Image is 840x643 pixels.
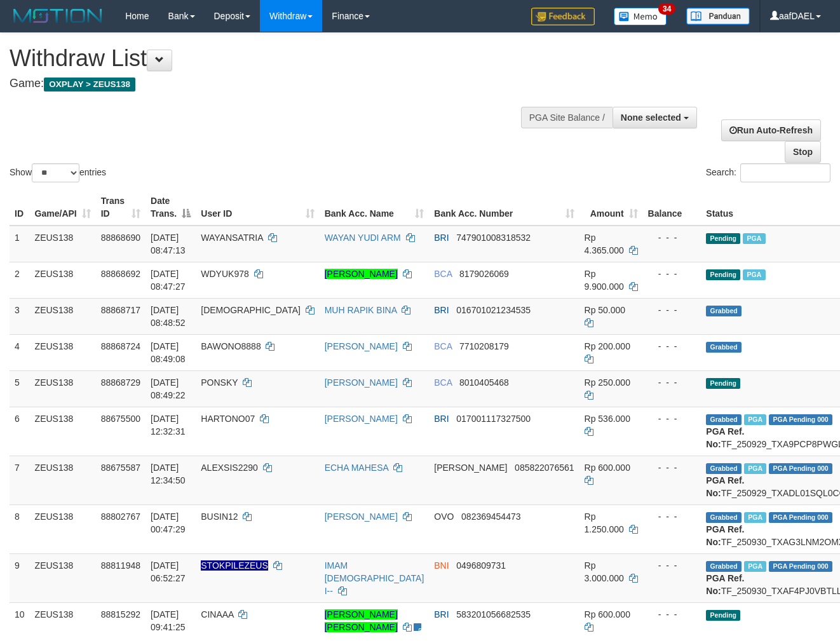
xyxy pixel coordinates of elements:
td: ZEUS138 [30,226,96,262]
span: Rp 536.000 [585,414,630,424]
div: - - - [648,412,696,425]
a: ECHA MAHESA [325,463,388,473]
h1: Withdraw List [10,46,547,71]
span: Rp 1.250.000 [585,511,624,534]
div: - - - [648,461,696,474]
span: BCA [434,341,452,351]
span: Copy 583201056682535 to clipboard [456,609,531,619]
a: Run Auto-Refresh [721,119,821,141]
span: Grabbed [706,414,742,425]
td: 5 [10,370,30,407]
th: Bank Acc. Name: activate to sort column ascending [320,189,430,226]
span: Copy 082369454473 to clipboard [461,511,520,522]
th: Bank Acc. Number: activate to sort column ascending [429,189,579,226]
span: Grabbed [706,463,742,474]
th: Balance [643,189,701,226]
td: ZEUS138 [30,298,96,334]
a: [PERSON_NAME] [325,414,398,424]
img: Feedback.jpg [531,8,595,25]
span: Marked by aafsreyleap [744,561,766,572]
span: 88868724 [101,341,140,351]
b: PGA Ref. No: [706,475,744,498]
span: BCA [434,377,452,388]
span: WAYANSATRIA [201,233,263,243]
span: [DEMOGRAPHIC_DATA] [201,305,301,315]
span: Copy 8010405468 to clipboard [459,377,509,388]
th: Game/API: activate to sort column ascending [30,189,96,226]
td: 7 [10,456,30,504]
td: ZEUS138 [30,553,96,602]
input: Search: [740,163,830,182]
span: [PERSON_NAME] [434,463,507,473]
span: Rp 600.000 [585,463,630,473]
span: Rp 600.000 [585,609,630,619]
span: Rp 200.000 [585,341,630,351]
span: 88868717 [101,305,140,315]
a: [PERSON_NAME] [325,341,398,351]
span: BRI [434,609,449,619]
span: Pending [706,610,740,621]
span: Marked by aafsreyleap [743,269,765,280]
span: [DATE] 08:49:22 [151,377,186,400]
span: BNI [434,560,449,571]
span: PGA Pending [769,512,832,523]
span: BRI [434,414,449,424]
td: 2 [10,262,30,298]
span: [DATE] 08:48:52 [151,305,186,328]
span: Pending [706,269,740,280]
td: ZEUS138 [30,334,96,370]
div: - - - [648,304,696,316]
a: WAYAN YUDI ARM [325,233,401,243]
img: panduan.png [686,8,750,25]
span: 88815292 [101,609,140,619]
th: ID [10,189,30,226]
button: None selected [613,107,697,128]
span: Pending [706,378,740,389]
th: Trans ID: activate to sort column ascending [96,189,146,226]
span: Marked by aafpengsreynich [744,463,766,474]
td: 9 [10,553,30,602]
span: Copy 747901008318532 to clipboard [456,233,531,243]
span: Copy 085822076561 to clipboard [515,463,574,473]
span: Grabbed [706,561,742,572]
span: OXPLAY > ZEUS138 [44,78,135,91]
a: MUH RAPIK BINA [325,305,397,315]
div: - - - [648,231,696,244]
span: None selected [621,112,681,123]
span: Copy 0496809731 to clipboard [456,560,506,571]
span: Copy 017001117327500 to clipboard [456,414,531,424]
td: ZEUS138 [30,407,96,456]
div: - - - [648,608,696,621]
select: Showentries [32,163,79,182]
span: [DATE] 08:47:13 [151,233,186,255]
span: OVO [434,511,454,522]
span: [DATE] 09:41:25 [151,609,186,632]
td: ZEUS138 [30,602,96,639]
span: ALEXSIS2290 [201,463,258,473]
span: BAWONO8888 [201,341,261,351]
th: Amount: activate to sort column ascending [579,189,643,226]
div: - - - [648,559,696,572]
span: Nama rekening ada tanda titik/strip, harap diedit [201,560,268,571]
h4: Game: [10,78,547,90]
td: 6 [10,407,30,456]
span: Rp 4.365.000 [585,233,624,255]
td: 10 [10,602,30,639]
span: [DATE] 12:34:50 [151,463,186,485]
span: PGA Pending [769,463,832,474]
span: 88811948 [101,560,140,571]
a: [PERSON_NAME] [325,511,398,522]
div: - - - [648,376,696,389]
a: Stop [785,141,821,163]
span: Marked by aaftrukkakada [743,233,765,244]
span: [DATE] 12:32:31 [151,414,186,437]
span: PGA Pending [769,414,832,425]
span: Grabbed [706,342,742,353]
span: Rp 250.000 [585,377,630,388]
a: [PERSON_NAME] [325,269,398,279]
td: 1 [10,226,30,262]
label: Search: [706,163,830,182]
td: ZEUS138 [30,262,96,298]
div: - - - [648,510,696,523]
div: - - - [648,267,696,280]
